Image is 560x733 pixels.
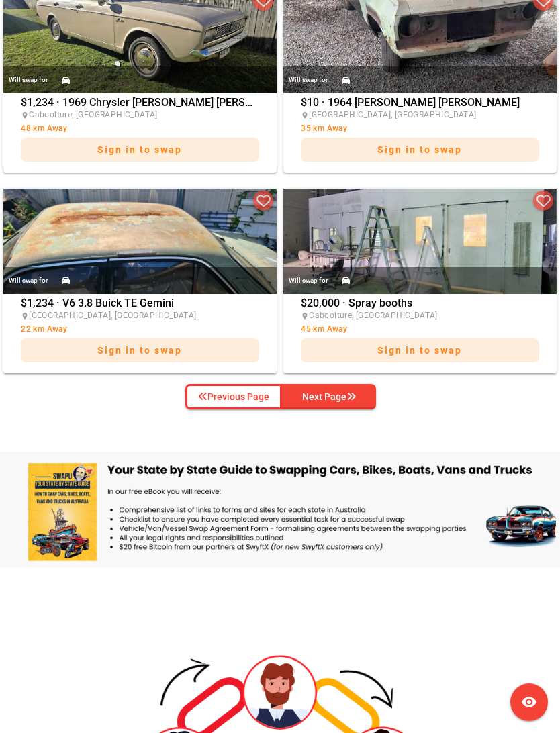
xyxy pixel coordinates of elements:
[9,72,48,87] div: Will swap for
[309,110,476,119] span: [GEOGRAPHIC_DATA], [GEOGRAPHIC_DATA]
[97,345,182,356] span: Sign in to swap
[301,324,347,334] span: 45 km Away
[29,110,158,119] span: Caboolture, [GEOGRAPHIC_DATA]
[97,144,182,155] span: Sign in to swap
[301,111,309,119] i: place
[289,72,328,87] div: Will swap for
[21,111,29,119] i: place
[9,273,48,288] div: Will swap for
[282,384,376,409] button: Next Page
[198,389,269,405] div: Previous Page
[3,189,277,293] img: nicholas.robertson%2Bfacebook%40swapu.com.au%2F491342894039575%2F491342894039575-photo-0.jpg
[521,694,537,710] i: visibility
[289,273,328,288] div: Will swap for
[21,124,67,133] span: 48 km Away
[283,189,557,293] img: nicholas.robertson%2Bfacebook%40swapu.com.au%2F2751155581740709%2F2751155581740709-photo-0.jpg
[301,312,309,320] i: place
[21,97,259,168] div: $1,234 · 1969 Chrysler [PERSON_NAME] [PERSON_NAME]
[301,124,347,133] span: 35 km Away
[29,311,196,320] span: [GEOGRAPHIC_DATA], [GEOGRAPHIC_DATA]
[283,189,557,373] a: Will swap for$20,000 · Spray boothsCaboolture, [GEOGRAPHIC_DATA]45 km AwaySign in to swap
[309,311,438,320] span: Caboolture, [GEOGRAPHIC_DATA]
[21,298,259,369] div: $1,234 · V6 3.8 Buick TE Gemini
[377,345,462,356] span: Sign in to swap
[301,97,539,168] div: $10 · 1964 [PERSON_NAME] [PERSON_NAME]
[301,298,539,369] div: $20,000 · Spray booths
[3,189,277,373] a: Will swap for$1,234 · V6 3.8 Buick TE Gemini[GEOGRAPHIC_DATA], [GEOGRAPHIC_DATA]22 km AwaySign in...
[21,324,67,334] span: 22 km Away
[377,144,462,155] span: Sign in to swap
[21,312,29,320] i: place
[185,384,282,409] button: Previous Page
[302,389,356,405] div: Next Page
